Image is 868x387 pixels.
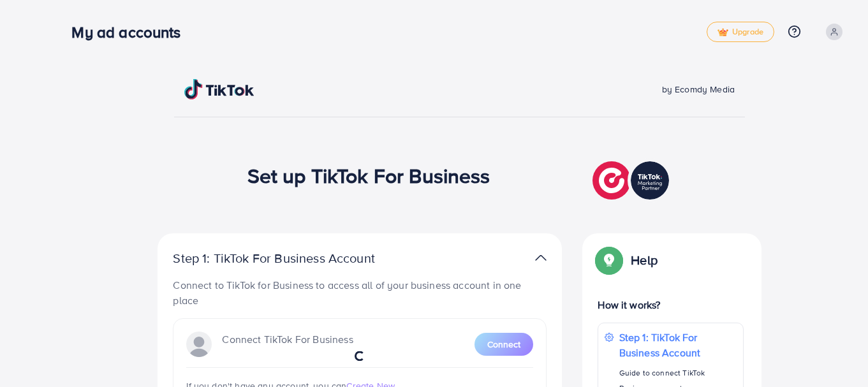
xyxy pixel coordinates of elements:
p: Step 1: TikTok For Business Account [619,330,737,360]
p: How it works? [598,297,743,312]
img: TikTok partner [535,249,547,267]
span: Upgrade [717,27,763,37]
span: by Ecomdy Media [662,83,735,96]
h3: My ad accounts [71,23,191,41]
img: TikTok [184,79,254,99]
img: TikTok partner [592,158,672,203]
h1: Set up TikTok For Business [247,163,490,187]
a: tickUpgrade [707,22,774,42]
p: Step 1: TikTok For Business Account [173,251,415,266]
img: tick [717,28,728,37]
p: Help [631,252,658,268]
img: Popup guide [598,249,621,272]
